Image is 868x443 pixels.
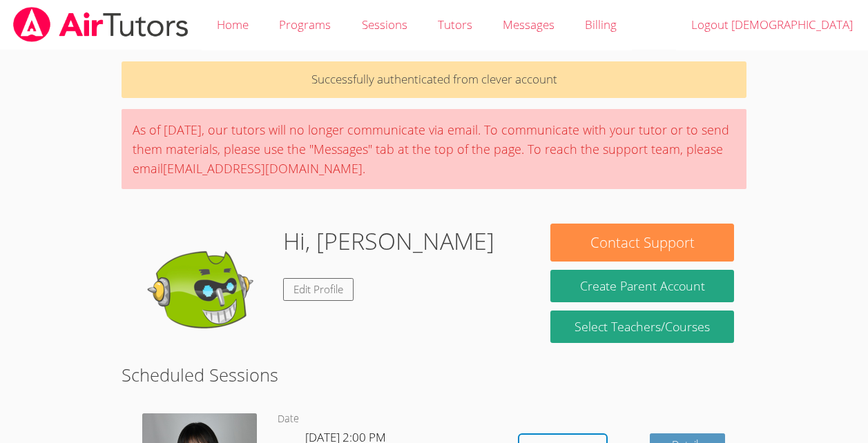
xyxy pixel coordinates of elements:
img: airtutors_banner-c4298cdbf04f3fff15de1276eac7730deb9818008684d7c2e4769d2f7ddbe033.png [12,7,190,42]
a: Select Teachers/Courses [550,311,733,343]
img: default.png [134,224,272,362]
div: As of [DATE], our tutors will no longer communicate via email. To communicate with your tutor or ... [122,109,746,189]
a: Edit Profile [283,278,354,301]
button: Contact Support [550,224,733,262]
button: Create Parent Account [550,270,733,302]
dt: Date [278,411,299,428]
span: Messages [503,17,554,32]
h1: Hi, [PERSON_NAME] [283,224,494,259]
p: Successfully authenticated from clever account [122,61,746,98]
h2: Scheduled Sessions [122,362,746,388]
